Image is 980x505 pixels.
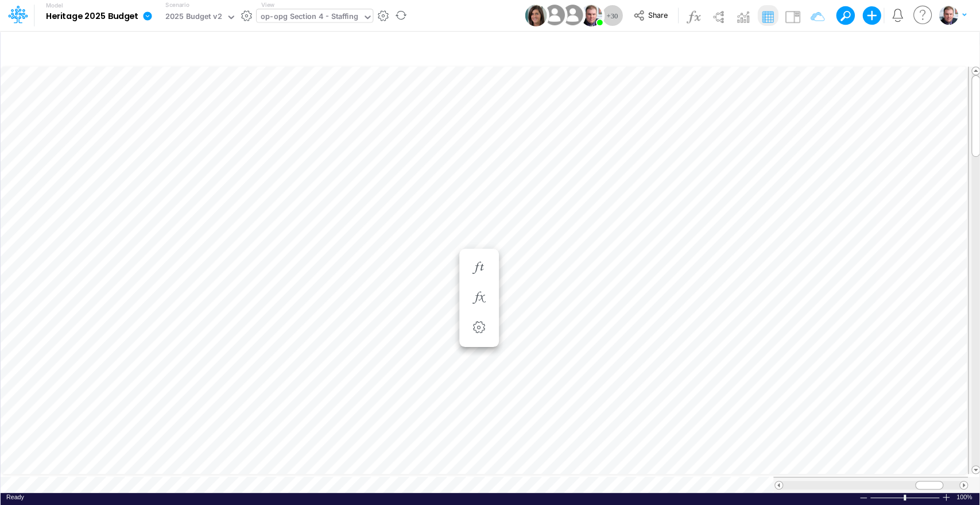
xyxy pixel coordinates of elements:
img: User Image Icon [525,5,547,26]
span: 100% [956,493,974,502]
label: View [261,1,274,9]
input: Type a title here [10,36,730,60]
button: Share [627,7,675,25]
label: Scenario [165,1,189,9]
label: Model [46,2,63,9]
img: User Image Icon [580,5,602,26]
div: 2025 Budget v2 [165,11,222,24]
div: op-opg Section 4 - Staffing [261,11,358,24]
div: Zoom In [942,493,951,502]
span: Ready [6,494,24,500]
b: Heritage 2025 Budget [46,11,138,22]
img: User Image Icon [559,2,585,28]
span: + 30 [606,12,618,20]
div: Zoom Out [859,494,868,502]
div: Zoom [904,495,906,500]
span: Share [648,10,667,19]
img: User Image Icon [541,2,567,28]
div: In Ready mode [6,493,24,502]
div: Zoom [870,493,942,502]
a: Notifications [891,9,904,22]
div: Zoom level [956,493,974,502]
